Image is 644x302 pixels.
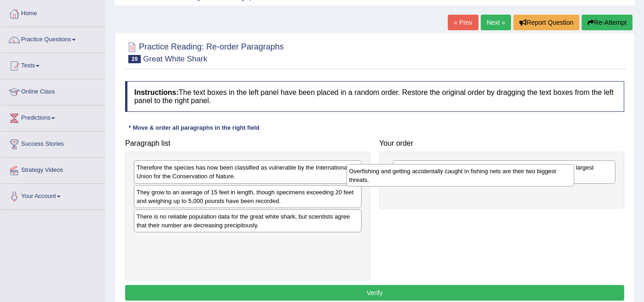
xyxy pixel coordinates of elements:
a: Online Class [0,79,105,102]
div: They grow to an average of 15 feet in length, though specimens exceeding 20 feet and weighing up ... [134,185,362,208]
a: Next » [481,15,511,30]
span: 29 [128,55,141,63]
h2: Practice Reading: Re-order Paragraphs [125,40,284,63]
h4: Your order [380,139,625,148]
button: Re-Attempt [582,15,633,30]
h4: The text boxes in the left panel have been placed in a random order. Restore the original order b... [125,81,624,112]
div: * Move & order all paragraphs in the right field [125,123,263,132]
h4: Paragraph list [125,139,370,148]
b: Instructions: [134,88,179,96]
small: Great White Shark [143,55,207,63]
button: Verify [125,285,624,301]
div: There is no reliable population data for the great white shark, but scientists agree that their n... [134,209,362,232]
div: Found in cool, coastal waters around the world, great whites are the largest predatory fish on Ea... [393,160,616,183]
a: Practice Questions [0,27,105,50]
a: Tests [0,53,105,76]
a: Strategy Videos [0,158,105,181]
button: Report Question [513,15,579,30]
a: Home [0,1,105,24]
div: Overfishing and getting accidentally caught in fishing nets are their two biggest threats. [347,164,574,187]
div: Therefore the species has now been classified as vulnerable by the International Union for the Co... [134,160,362,183]
a: Your Account [0,184,105,207]
a: Predictions [0,105,105,128]
a: Success Stories [0,132,105,154]
a: « Prev [448,15,478,30]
